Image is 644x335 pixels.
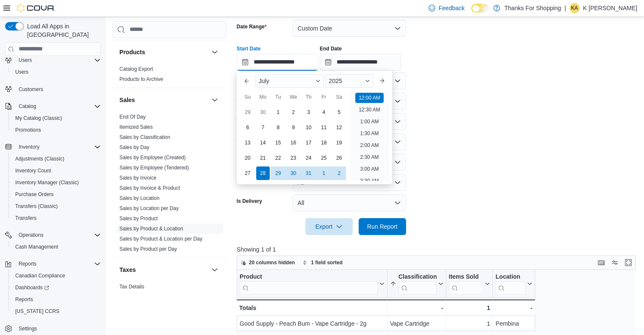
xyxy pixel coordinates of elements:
div: Good Supply - Peach Bum - Vape Cartridge - 2g [240,318,384,329]
span: Reports [19,260,36,267]
div: day-25 [317,151,331,165]
span: Inventory Count [15,167,51,174]
span: 2025 [329,78,342,84]
button: Products [119,48,208,56]
button: 1 field sorted [299,257,346,268]
span: Sales by Location per Day [119,205,179,212]
div: - [495,303,532,313]
a: Canadian Compliance [12,271,69,281]
p: Showing 1 of 1 [237,245,640,254]
span: 20 columns hidden [249,259,295,266]
button: Export [305,218,353,235]
div: day-30 [287,166,300,180]
li: 12:30 AM [355,105,384,115]
a: Reports [12,294,36,305]
span: Users [19,57,32,64]
div: 1 [448,318,490,329]
label: Date Range [237,23,267,30]
button: Taxes [210,265,220,275]
a: Dashboards [12,282,53,293]
div: day-1 [317,166,331,180]
li: 3:30 AM [357,176,382,186]
span: Transfers [15,215,36,221]
span: Sales by Day [119,144,149,151]
a: Dashboards [8,282,104,293]
h3: Sales [119,96,135,104]
span: Inventory Manager (Classic) [15,179,79,186]
button: Previous Month [240,74,254,88]
span: Cash Management [15,244,58,250]
button: Purchase Orders [8,188,104,200]
span: July [259,78,269,84]
a: Adjustments (Classic) [12,154,68,164]
label: End Date [320,45,342,52]
div: Products [113,64,227,88]
li: 3:00 AM [357,164,382,174]
button: Items Sold [448,273,490,294]
a: Transfers [12,213,40,223]
li: 1:00 AM [357,116,382,127]
span: KA [571,3,578,13]
div: day-2 [287,105,300,119]
button: Inventory [2,141,104,153]
div: Items Sold [448,273,483,294]
span: Transfers (Classic) [15,203,58,210]
div: Classification [398,273,437,294]
span: Reports [12,294,101,305]
span: Operations [19,232,44,238]
div: day-4 [317,105,331,119]
button: Custom Date [293,20,406,37]
div: day-18 [317,136,331,150]
button: Users [8,66,104,78]
li: 1:30 AM [357,128,382,138]
button: Inventory Count [8,165,104,177]
div: day-7 [256,121,270,134]
div: Sales [113,112,227,257]
div: day-21 [256,151,270,165]
button: Taxes [119,266,208,274]
input: Press the down key to open a popover containing a calendar. [320,54,401,71]
div: day-5 [332,105,346,119]
div: day-16 [287,136,300,150]
div: day-22 [271,151,285,165]
div: Totals [239,303,384,313]
span: Feedback [439,4,464,12]
div: Fr [317,90,331,104]
span: Adjustments (Classic) [15,155,64,162]
label: Is Delivery [237,198,262,205]
button: Display options [610,257,620,268]
button: Inventory Manager (Classic) [8,177,104,188]
button: Transfers [8,212,104,224]
div: Location [495,273,525,294]
span: Purchase Orders [15,191,54,198]
button: Reports [2,258,104,270]
label: Start Date [237,45,261,52]
a: End Of Day [119,114,146,120]
span: My Catalog (Classic) [15,115,62,122]
div: July, 2025 [240,105,347,181]
div: day-1 [271,105,285,119]
div: Pembina [495,318,532,329]
button: Sales [119,96,208,104]
span: Inventory Manager (Classic) [12,177,101,188]
button: Run Report [359,218,406,235]
button: Sales [210,95,220,105]
button: Product [240,273,384,294]
span: Sales by Employee (Tendered) [119,164,189,171]
div: Sa [332,90,346,104]
span: Washington CCRS [12,306,101,316]
a: Tax Details [119,284,144,290]
a: Itemized Sales [119,124,153,130]
span: Canadian Compliance [12,271,101,281]
input: Dark Mode [471,4,489,13]
a: Sales by Classification [119,134,170,140]
span: Sales by Location [119,195,160,202]
a: Inventory Manager (Classic) [12,177,82,188]
div: day-24 [302,151,315,165]
p: K [PERSON_NAME] [583,3,637,13]
div: day-30 [256,105,270,119]
span: Reports [15,259,101,269]
p: | [564,3,566,13]
span: Operations [15,230,101,240]
a: Inventory Count [12,166,55,176]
